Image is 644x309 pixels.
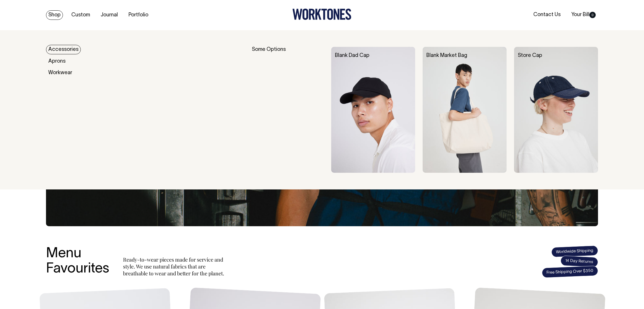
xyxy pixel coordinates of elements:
[560,256,598,268] span: 14 Day Returns
[69,10,92,20] a: Custom
[518,53,542,58] a: Store Cap
[46,57,68,66] a: Aprons
[252,47,324,173] div: Some Options
[426,53,467,58] a: Blank Market Bag
[589,12,596,18] span: 0
[46,246,109,277] h3: Menu Favourites
[542,266,598,278] span: Free Shipping Over $350
[46,10,63,20] a: Shop
[514,47,598,173] img: Store Cap
[423,47,507,173] img: Blank Market Bag
[551,245,598,257] span: Worldwide Shipping
[569,10,598,20] a: Your Bill0
[126,10,151,20] a: Portfolio
[335,53,369,58] a: Blank Dad Cap
[46,68,74,78] a: Workwear
[98,10,120,20] a: Journal
[331,47,415,173] img: Blank Dad Cap
[46,45,81,54] a: Accessories
[531,10,563,20] a: Contact Us
[123,256,227,277] p: Ready-to-wear pieces made for service and style. We use natural fabrics that are breathable to we...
